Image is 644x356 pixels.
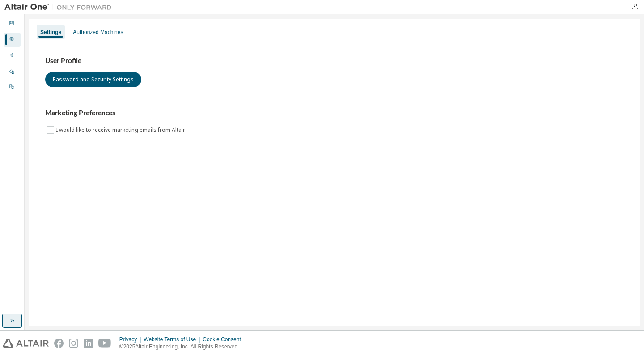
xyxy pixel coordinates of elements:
[4,65,21,80] div: Managed
[119,336,144,343] div: Privacy
[54,339,64,348] img: facebook.svg
[203,336,246,343] div: Cookie Consent
[119,343,246,351] p: © 2025 Altair Engineering, Inc. All Rights Reserved.
[45,109,623,117] h3: Marketing Preferences
[56,125,187,135] label: I would like to receive marketing emails from Altair
[4,49,21,63] div: Company Profile
[4,80,21,95] div: On Prem
[84,339,93,348] img: linkedin.svg
[3,339,49,348] img: altair_logo.svg
[40,29,61,36] div: Settings
[4,33,21,47] div: User Profile
[45,72,141,87] button: Password and Security Settings
[98,339,111,348] img: youtube.svg
[4,17,21,31] div: Dashboard
[4,3,116,12] img: Altair One
[73,29,123,36] div: Authorized Machines
[144,336,203,343] div: Website Terms of Use
[45,56,623,65] h3: User Profile
[69,339,78,348] img: instagram.svg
